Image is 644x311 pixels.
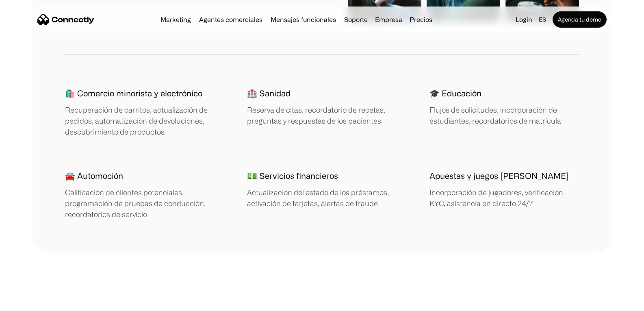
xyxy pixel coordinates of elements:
div: Reserva de citas, recordatorio de recetas, preguntas y respuestas de los pacientes [247,104,397,126]
a: Precios [406,16,436,23]
h1: Apuestas y juegos [PERSON_NAME] [429,170,569,182]
a: Marketing [157,16,194,23]
a: Login [512,14,536,25]
div: Recuperación de carritos, actualización de pedidos, automatización de devoluciones, descubrimient... [65,104,215,137]
h1: 🎓 Educación [429,87,481,100]
div: Actualización del estado de los préstamos, activación de tarjetas, alertas de fraude [247,187,397,209]
aside: Language selected: Español [8,296,49,308]
h1: 🏥 Sanidad [247,87,291,100]
div: Empresa [375,14,402,25]
a: Agentes comerciales [196,16,266,23]
a: Mensajes funcionales [267,16,339,23]
a: home [37,13,94,26]
h1: 🛍️ Comercio minorista y electrónico [65,87,202,100]
div: es [536,14,551,25]
h1: 💵 Servicios financieros [247,170,338,182]
div: Calificación de clientes potenciales, programación de pruebas de conducción, recordatorios de ser... [65,187,215,220]
ul: Language list [16,297,49,308]
div: Incorporación de jugadores, verificación KYC, asistencia en directo 24/7 [429,187,579,209]
div: Flujos de solicitudes, incorporación de estudiantes, recordatorios de matrícula [429,104,579,126]
h1: 🚘 Automoción [65,170,123,182]
div: es [539,14,546,25]
a: Soporte [341,16,371,23]
div: Empresa [373,14,405,25]
a: Agenda tu demo [553,11,607,28]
